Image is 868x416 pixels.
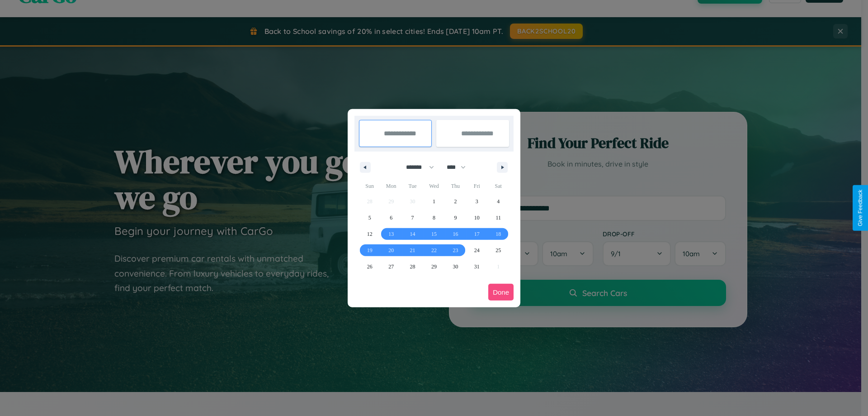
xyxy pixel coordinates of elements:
span: 13 [388,226,394,242]
span: 30 [453,258,458,275]
span: 12 [367,226,373,242]
span: 31 [474,258,480,275]
span: 29 [431,258,437,275]
span: 26 [367,258,373,275]
button: 18 [488,226,509,242]
span: 20 [388,242,394,258]
button: 26 [359,258,380,275]
button: 20 [380,242,401,258]
span: 1 [433,193,435,210]
span: Tue [402,179,423,193]
button: 23 [445,242,466,258]
button: 13 [380,226,401,242]
button: 25 [488,242,509,258]
button: Done [488,284,514,301]
span: Mon [380,179,401,193]
span: 22 [431,242,437,258]
span: 15 [431,226,437,242]
span: 9 [454,210,457,226]
span: Fri [466,179,487,193]
span: 10 [474,210,480,226]
span: 7 [411,210,414,226]
span: Thu [445,179,466,193]
span: Wed [423,179,444,193]
button: 12 [359,226,380,242]
span: 27 [388,258,394,275]
button: 15 [423,226,444,242]
span: 21 [410,242,415,258]
span: 24 [474,242,480,258]
button: 3 [466,193,487,210]
button: 30 [445,258,466,275]
button: 8 [423,210,444,226]
button: 29 [423,258,444,275]
button: 24 [466,242,487,258]
span: 28 [410,258,415,275]
button: 4 [488,193,509,210]
span: 23 [453,242,458,258]
button: 9 [445,210,466,226]
span: 14 [410,226,415,242]
span: Sat [488,179,509,193]
span: 4 [497,193,500,210]
button: 22 [423,242,444,258]
span: 6 [390,210,392,226]
button: 17 [466,226,487,242]
span: 25 [495,242,501,258]
button: 1 [423,193,444,210]
span: 11 [495,210,501,226]
button: 2 [445,193,466,210]
button: 31 [466,258,487,275]
button: 21 [402,242,423,258]
button: 14 [402,226,423,242]
span: 2 [454,193,457,210]
button: 16 [445,226,466,242]
span: 5 [368,210,371,226]
button: 28 [402,258,423,275]
span: 18 [495,226,501,242]
button: 11 [488,210,509,226]
button: 7 [402,210,423,226]
button: 6 [380,210,401,226]
span: 3 [476,193,478,210]
button: 27 [380,258,401,275]
span: Sun [359,179,380,193]
span: 16 [453,226,458,242]
span: 19 [367,242,373,258]
button: 10 [466,210,487,226]
span: 17 [474,226,480,242]
button: 19 [359,242,380,258]
button: 5 [359,210,380,226]
div: Give Feedback [857,190,863,226]
span: 8 [433,210,435,226]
